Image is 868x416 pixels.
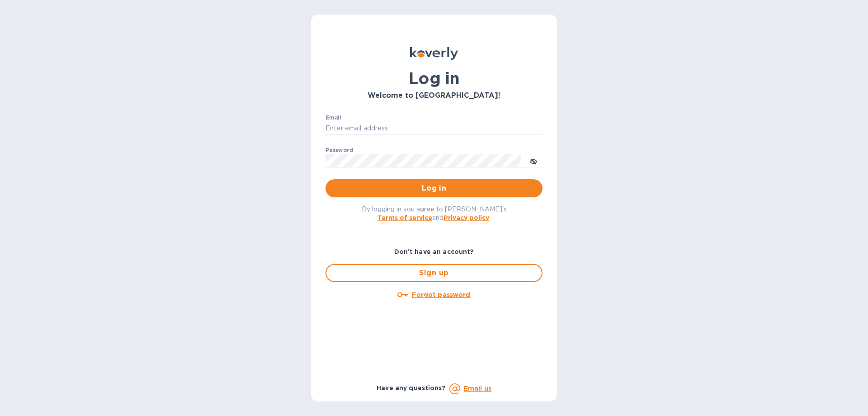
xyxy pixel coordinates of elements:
[362,206,507,221] span: By logging in you agree to [PERSON_NAME]'s and .
[325,115,341,120] label: Email
[325,91,542,100] h3: Welcome to [GEOGRAPHIC_DATA]!
[325,148,353,153] label: Password
[333,183,535,194] span: Log in
[325,179,542,197] button: Log in
[334,268,534,278] span: Sign up
[325,122,542,135] input: Enter email address
[443,214,489,221] a: Privacy policy
[410,47,458,60] img: Koverly
[412,291,470,298] u: Forgot password
[325,69,542,88] h1: Log in
[394,248,474,255] b: Don't have an account?
[464,385,491,392] a: Email us
[524,152,542,170] button: toggle password visibility
[377,384,446,392] b: Have any questions?
[377,214,432,221] a: Terms of service
[325,264,542,282] button: Sign up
